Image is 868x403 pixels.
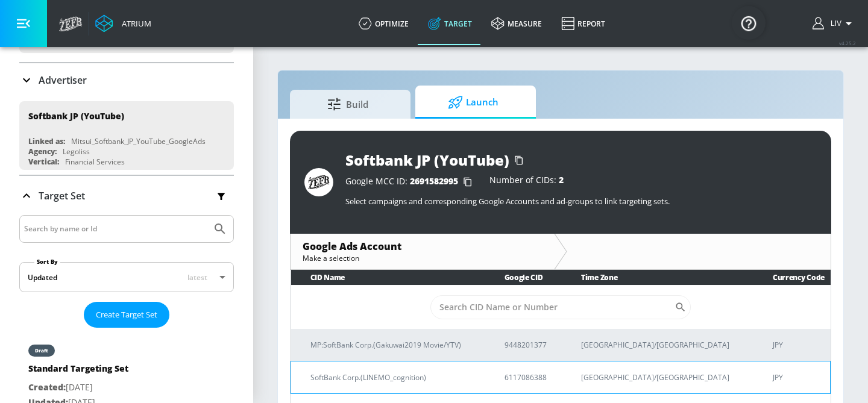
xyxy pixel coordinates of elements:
[773,339,821,351] p: JPY
[839,40,856,46] span: v 4.25.2
[482,2,552,45] a: measure
[430,295,675,319] input: Search CID Name or Number
[581,371,744,384] p: [GEOGRAPHIC_DATA]/[GEOGRAPHIC_DATA]
[773,371,820,384] p: JPY
[345,196,817,207] p: Select campaigns and corresponding Google Accounts and ad-groups to link targeting sets.
[505,339,553,351] p: 9448201377
[418,2,482,45] a: Target
[19,63,234,97] div: Advertiser
[39,73,87,87] p: Advertiser
[552,2,615,45] a: Report
[826,19,841,28] span: login as: liv.ho@zefr.com
[303,253,542,263] div: Make a selection
[84,302,169,328] button: Create Target Set
[430,295,691,319] div: Search CID Name or Number
[813,16,856,31] button: Liv
[310,339,476,351] p: MP:SoftBank Corp.(Gakuwai2019 Movie/YTV)
[345,176,477,188] div: Google MCC ID:
[19,101,234,170] div: Softbank JP (YouTube)Linked as:Mitsui_Softbank_JP_YouTube_GoogleAdsAgency:LegolissVertical:Financ...
[65,157,125,167] div: Financial Services
[302,90,394,119] span: Build
[345,150,509,170] div: Softbank JP (YouTube)
[19,176,234,216] div: Target Set
[117,18,151,29] div: Atrium
[28,272,57,283] div: Updated
[96,308,157,322] span: Create Target Set
[489,176,564,188] div: Number of CIDs:
[28,110,124,122] div: Softbank JP (YouTube)
[28,363,128,380] div: Standard Targeting Set
[559,174,564,186] span: 2
[34,258,60,266] label: Sort By
[28,157,59,167] div: Vertical:
[410,175,458,187] span: 2691582995
[349,2,418,45] a: optimize
[39,189,85,202] p: Target Set
[310,371,476,384] p: SoftBank Corp.(LINEMO_cognition)
[291,270,485,285] th: CID Name
[581,339,744,351] p: [GEOGRAPHIC_DATA]/[GEOGRAPHIC_DATA]
[427,88,519,117] span: Launch
[753,270,831,285] th: Currency Code
[187,272,207,283] span: latest
[28,136,65,146] div: Linked as:
[732,6,766,40] button: Open Resource Center
[35,348,48,354] div: draft
[71,136,206,146] div: Mitsui_Softbank_JP_YouTube_GoogleAds
[63,146,90,157] div: Legoliss
[95,14,151,33] a: Atrium
[28,381,66,393] span: Created:
[485,270,562,285] th: Google CID
[562,270,753,285] th: Time Zone
[28,380,128,395] p: [DATE]
[24,221,207,237] input: Search by name or Id
[291,234,554,269] div: Google Ads AccountMake a selection
[28,146,57,157] div: Agency:
[303,240,542,253] div: Google Ads Account
[505,371,553,384] p: 6117086388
